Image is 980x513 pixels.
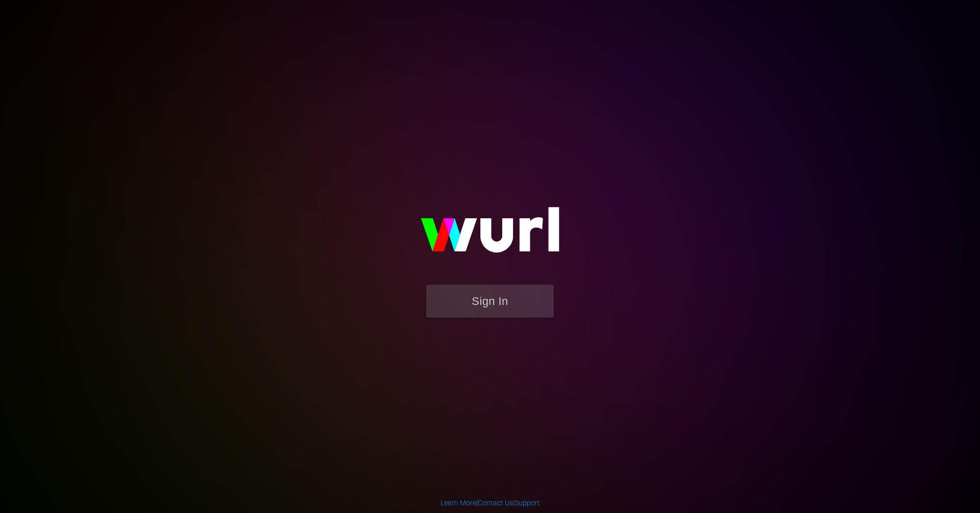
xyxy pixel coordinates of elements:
button: Sign In [426,285,554,318]
a: Learn More [440,499,476,507]
img: wurl-logo-on-black-223613ac3d8ba8fe6dc639794a292ebdb59501304c7dfd60c99c58986ef67473.svg [388,185,592,284]
a: Contact Us [478,499,513,507]
div: | | [440,498,540,508]
a: Support [514,499,540,507]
